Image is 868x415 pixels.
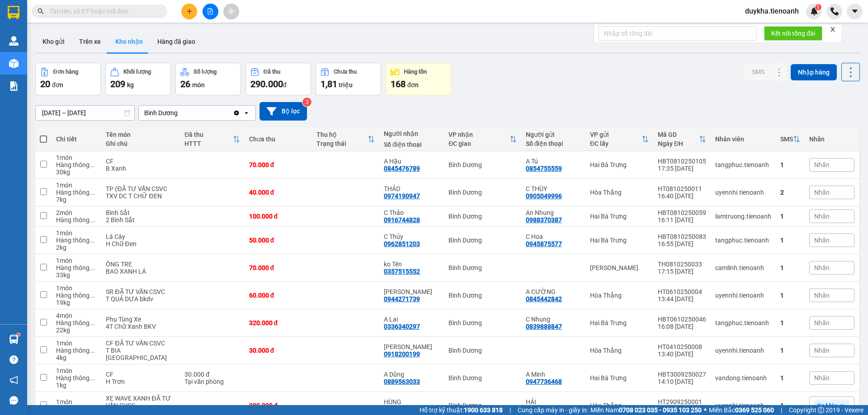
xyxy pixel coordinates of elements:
button: aim [223,4,239,19]
img: phone-icon [830,7,839,15]
div: BAO XANH LÁ [106,268,175,275]
div: 0839888847 [526,323,562,330]
div: 14:10 [DATE] [658,378,706,385]
div: 1 món [56,367,97,374]
span: 1 [816,4,820,10]
div: 1 món [56,398,97,406]
div: Hàng thông thường [56,264,97,271]
div: Đã thu [264,69,280,75]
div: 0962851203 [384,240,420,247]
div: Hàng thông thường [56,189,97,196]
div: ĐC lấy [590,140,642,147]
div: 4 kg [56,354,97,361]
img: warehouse-icon [9,36,19,46]
div: 1 [780,319,800,326]
div: 4T Chữ Xanh BKV [106,323,175,330]
div: Hàng thông thường [56,237,97,244]
div: A Hậu [384,158,439,165]
div: 0357515552 [384,268,420,275]
span: triệu [339,81,353,89]
div: 0845442842 [526,295,562,303]
div: Nhân viên [715,135,771,143]
span: Hỗ trợ kỹ thuật: [420,405,503,415]
button: Kho gửi [35,31,72,52]
svg: Clear value [233,109,240,117]
div: 22 kg [56,326,97,334]
span: Nhãn [814,189,830,196]
div: 1 món [56,154,97,161]
span: aim [228,8,234,14]
div: Bình Dương [448,402,516,409]
div: Bình Sắt [106,209,175,216]
div: Số lượng [193,69,217,75]
div: HT0410250008 [658,343,706,350]
div: Bình Dương [448,189,516,196]
span: | [509,405,511,415]
button: file-add [203,4,218,19]
span: Nhãn [814,347,830,354]
div: C PHƯƠNG [384,288,439,295]
div: 1 món [56,340,97,347]
div: Đã thu [184,131,232,138]
span: Nhãn [814,237,830,244]
input: Tìm tên, số ĐT hoặc mã đơn [50,6,156,16]
div: TH0810250033 [658,261,706,268]
div: tangphuc.tienoanh [715,319,771,326]
span: đơn [407,81,419,89]
button: caret-down [847,4,863,19]
div: Hòa Thắng [590,402,649,409]
div: 1 [780,292,800,299]
div: 4 món [56,312,97,319]
div: 16:55 [DATE] [658,240,706,247]
div: 0854755559 [526,165,562,172]
div: Hai Bà Trưng [590,374,649,382]
span: Miền Bắc [709,405,774,415]
div: C Nhung [526,316,581,323]
div: Trạng thái [316,140,368,147]
span: 168 [391,79,406,89]
th: Toggle SortBy [444,127,521,151]
div: uyennhi.tienoanh [715,347,771,354]
div: 50.000 đ [249,237,307,244]
div: Số điện thoại [526,140,581,147]
button: Nhập hàng [791,64,837,80]
span: Nhãn [814,374,830,382]
span: duykha.tienoanh [738,5,806,17]
th: Toggle SortBy [180,127,244,151]
div: Bình Dương [448,374,516,382]
div: Tên món [106,131,175,138]
div: XE WAVE XANH ĐÃ TƯ VẤN CVSC [106,395,175,409]
span: ... [90,374,95,382]
span: Miền Nam [590,405,702,415]
div: A Dũng [384,371,439,378]
div: tangphuc.tienoanh [715,161,771,168]
span: ... [90,347,95,354]
div: Hàng thông thường [56,216,97,224]
div: 0905049996 [526,192,562,200]
span: Nhãn [814,161,830,168]
div: Bình Dương [448,213,516,220]
div: 16:40 [DATE] [658,192,706,200]
button: SMS [745,64,772,80]
div: C Hoa [526,233,581,240]
div: Hai Bà Trưng [590,213,649,220]
button: Hàng tồn168đơn [386,63,451,95]
span: ... [90,216,95,224]
div: [PERSON_NAME] [590,264,649,271]
span: ... [90,161,95,168]
div: 1 [780,237,800,244]
div: 2 Bình Sắt [106,216,175,224]
button: Đơn hàng20đơn [35,63,101,95]
span: đơn [52,81,63,89]
div: Hòa Thắng [590,292,649,299]
div: 1 kg [56,382,97,389]
div: HT0610250004 [658,288,706,295]
div: 300.000 đ [249,402,307,409]
span: 290.000 [250,79,283,89]
sup: 1 [17,333,20,336]
div: HBT0810250083 [658,233,706,240]
button: plus [181,4,197,19]
div: 70.000 đ [249,264,307,271]
div: Hàng thông thường [56,161,97,168]
div: 0974190947 [384,192,420,200]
